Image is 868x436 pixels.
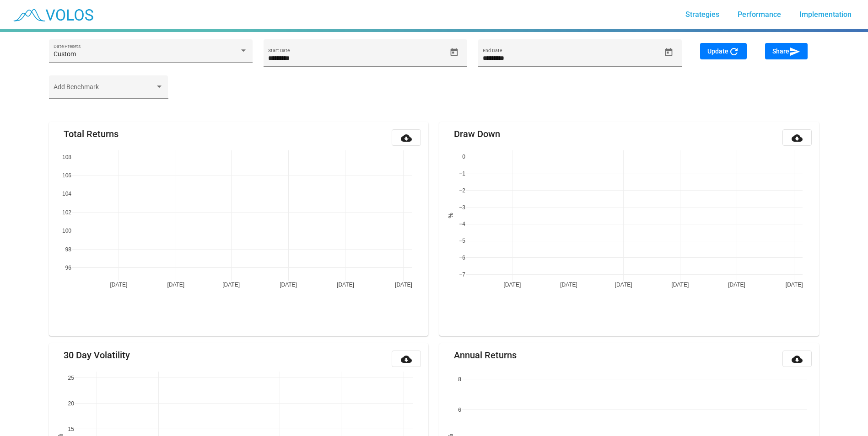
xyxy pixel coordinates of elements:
a: Strategies [678,6,727,23]
span: Custom [54,50,76,58]
mat-icon: cloud_download [792,354,803,365]
button: Share [765,43,808,59]
mat-card-title: Total Returns [64,129,119,138]
span: Performance [738,10,781,19]
mat-icon: refresh [728,46,739,57]
button: Update [700,43,747,59]
mat-icon: cloud_download [792,133,803,144]
span: Update [707,48,739,55]
span: Implementation [799,10,852,19]
mat-icon: cloud_download [401,133,412,144]
button: Open calendar [661,44,677,60]
mat-card-title: Draw Down [454,129,500,138]
mat-card-title: 30 Day Volatility [64,351,130,360]
a: Implementation [792,6,859,23]
img: blue_transparent.png [7,3,98,26]
mat-icon: cloud_download [401,354,412,365]
span: Share [772,48,800,55]
a: Performance [730,6,788,23]
mat-icon: send [789,46,800,57]
button: Open calendar [446,44,462,60]
span: Strategies [685,10,719,19]
mat-card-title: Annual Returns [454,351,517,360]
